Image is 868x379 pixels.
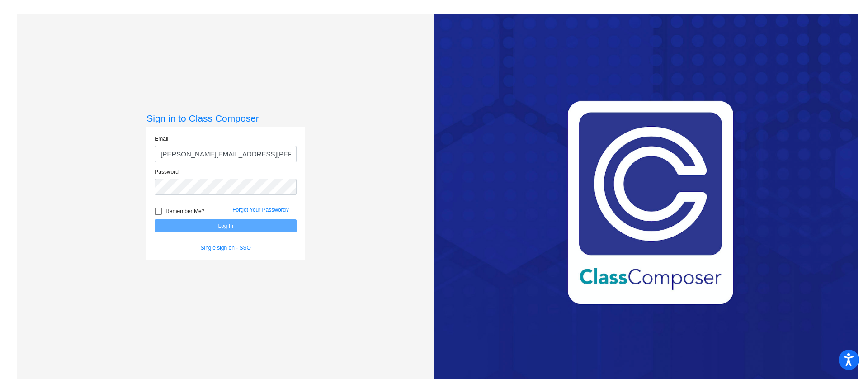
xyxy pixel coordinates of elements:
[201,245,251,251] a: Single sign on - SSO
[155,168,179,176] label: Password
[155,135,168,143] label: Email
[165,206,204,217] span: Remember Me?
[232,207,289,213] a: Forgot Your Password?
[155,219,297,232] button: Log In
[146,113,305,124] h3: Sign in to Class Composer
